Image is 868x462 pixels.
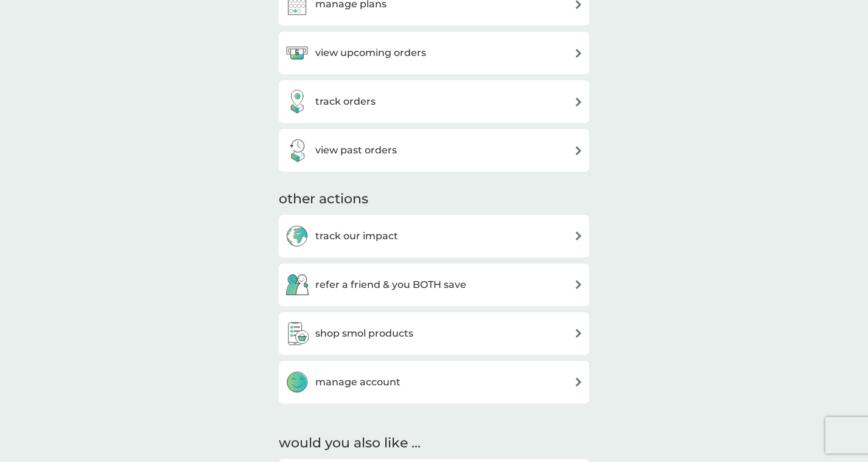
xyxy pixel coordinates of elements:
[574,49,583,58] img: arrow right
[315,228,398,244] h3: track our impact
[315,277,466,293] h3: refer a friend & you BOTH save
[574,280,583,289] img: arrow right
[315,45,426,61] h3: view upcoming orders
[574,146,583,155] img: arrow right
[574,231,583,240] img: arrow right
[315,326,413,341] h3: shop smol products
[315,94,376,110] h3: track orders
[315,142,397,158] h3: view past orders
[574,97,583,107] img: arrow right
[574,329,583,338] img: arrow right
[279,190,368,209] h3: other actions
[315,374,401,390] h3: manage account
[279,434,589,453] h2: would you also like ...
[574,377,583,387] img: arrow right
